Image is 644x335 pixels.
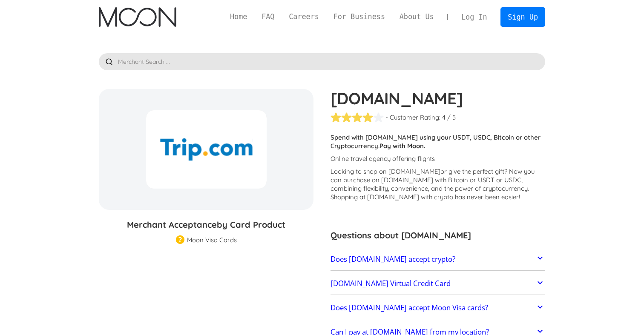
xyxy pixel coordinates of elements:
h2: [DOMAIN_NAME] Virtual Credit Card [331,279,451,288]
a: [DOMAIN_NAME] Virtual Credit Card [331,275,545,292]
p: Spend with [DOMAIN_NAME] using your USDT, USDC, Bitcoin or other Cryptocurrency. [331,133,545,150]
h2: Does [DOMAIN_NAME] accept Moon Visa cards? [331,304,488,312]
a: For Business [326,11,392,22]
a: Does [DOMAIN_NAME] accept Moon Visa cards? [331,299,545,317]
strong: Pay with Moon. [379,142,425,150]
div: 4 [442,113,446,122]
h3: Questions about [DOMAIN_NAME] [331,229,545,242]
span: or give the perfect gift [440,167,504,175]
div: / 5 [447,113,456,122]
div: - Customer Rating: [385,113,440,122]
a: About Us [392,11,441,22]
input: Merchant Search ... [99,53,545,70]
a: Home [223,11,254,22]
p: Online travel agency offering flights [331,155,545,163]
h3: Merchant Acceptance [99,218,313,231]
a: FAQ [254,11,282,22]
p: Looking to shop on [DOMAIN_NAME] ? Now you can purchase on [DOMAIN_NAME] with Bitcoin or USDT or ... [331,167,545,201]
a: Careers [282,11,326,22]
img: Moon Logo [99,7,176,27]
a: Sign Up [500,7,545,26]
a: Does [DOMAIN_NAME] accept crypto? [331,250,545,268]
a: home [99,7,176,27]
a: Log In [454,8,494,26]
h1: [DOMAIN_NAME] [331,89,545,108]
h2: Does [DOMAIN_NAME] accept crypto? [331,255,455,263]
div: Moon Visa Cards [187,236,237,244]
span: by Card Product [217,219,285,230]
